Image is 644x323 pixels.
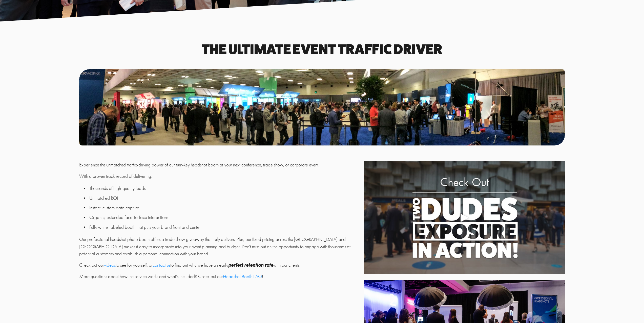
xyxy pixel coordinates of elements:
p: With a proven track record of delivering: [79,173,361,180]
div: Play [459,212,471,224]
a: videos [104,262,116,268]
p: Organic, extended face-to-face interactions [89,214,361,221]
p: Thousands of high-quality leads [89,185,361,192]
p: Unmatched ROI [89,195,361,202]
p: Our professional headshot photo booth offers a trade show giveaway that truly delivers. Plus, our... [79,236,361,258]
p: Check out our to see for yourself, or to find out why we have a nearly with our clients. [79,262,361,269]
p: Experience the unmatched traffic-driving power of our turn-key headshot booth at your next confer... [79,161,361,169]
p: More questions about how the service works and what’s included? Check out our ! [79,273,361,280]
a: Headshot Booth FAQ [223,274,262,279]
a: contact us [153,262,170,268]
p: Instant, custom data capture [89,204,361,212]
p: Fully white-labeled booth that puts your brand front and center [89,224,361,231]
em: perfect retention rate [228,262,273,268]
h1: The Ultimate event traffic driver [79,43,565,55]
